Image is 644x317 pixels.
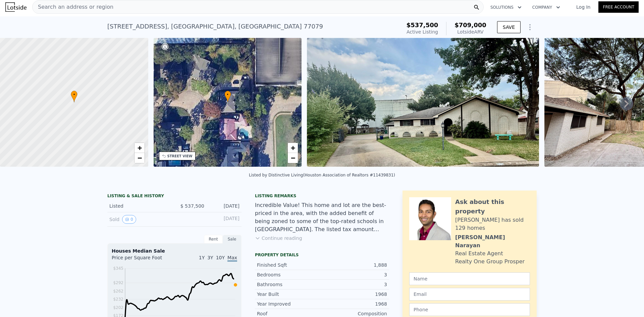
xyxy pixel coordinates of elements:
[224,92,231,98] span: •
[109,215,169,224] div: Sold
[455,216,530,232] div: [PERSON_NAME] has sold 129 homes
[227,255,237,262] span: Max
[409,272,530,285] input: Name
[409,303,530,316] input: Phone
[454,21,486,29] span: $709,000
[113,297,123,302] tspan: $232
[5,2,26,12] img: Lotside
[122,215,136,224] button: View historical data
[135,153,145,163] a: Zoom out
[455,250,503,258] div: Real Estate Agent
[224,91,231,102] div: •
[407,29,438,35] span: Active Listing
[33,3,113,11] span: Search an address or region
[210,203,239,209] div: [DATE]
[322,310,387,317] div: Composition
[322,291,387,298] div: 1968
[199,255,205,260] span: 1Y
[307,38,539,167] img: Sale: 169751734 Parcel: 111328131
[409,288,530,301] input: Email
[137,144,142,152] span: +
[322,281,387,288] div: 3
[455,197,530,216] div: Ask about this property
[288,143,298,153] a: Zoom in
[137,154,142,162] span: −
[257,271,322,278] div: Bedrooms
[255,252,389,258] div: Property details
[167,154,193,159] div: STREET VIEW
[288,153,298,163] a: Zoom out
[207,255,213,260] span: 3Y
[113,266,123,271] tspan: $345
[210,215,239,224] div: [DATE]
[523,20,537,34] button: Show Options
[204,235,223,244] div: Rent
[291,154,295,162] span: −
[109,203,169,209] div: Listed
[257,310,322,317] div: Roof
[113,280,123,285] tspan: $292
[113,289,123,294] tspan: $262
[71,91,77,102] div: •
[291,144,295,152] span: +
[223,235,241,244] div: Sale
[257,291,322,298] div: Year Built
[112,254,174,265] div: Price per Square Foot
[107,22,323,31] div: [STREET_ADDRESS] , [GEOGRAPHIC_DATA] , [GEOGRAPHIC_DATA] 77079
[113,305,123,310] tspan: $202
[112,248,237,254] div: Houses Median Sale
[255,201,389,233] div: Incredible Value! This home and lot are the best-priced in the area, with the added benefit of be...
[107,193,241,200] div: LISTING & SALE HISTORY
[322,301,387,307] div: 1968
[568,4,598,10] a: Log In
[455,233,530,250] div: [PERSON_NAME] Narayan
[455,258,525,266] div: Realty One Group Prosper
[257,262,322,268] div: Finished Sqft
[255,193,389,199] div: Listing remarks
[322,262,387,268] div: 1,888
[249,173,395,177] div: Listed by Distinctive Living (Houston Association of Realtors #11439831)
[322,271,387,278] div: 3
[180,203,204,209] span: $ 537,500
[407,21,438,29] span: $537,500
[135,143,145,153] a: Zoom in
[485,1,527,13] button: Solutions
[257,301,322,307] div: Year Improved
[255,235,302,242] button: Continue reading
[454,29,486,35] div: Lotside ARV
[497,21,521,33] button: SAVE
[598,1,639,13] a: Free Account
[216,255,225,260] span: 10Y
[527,1,566,13] button: Company
[71,92,77,98] span: •
[257,281,322,288] div: Bathrooms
